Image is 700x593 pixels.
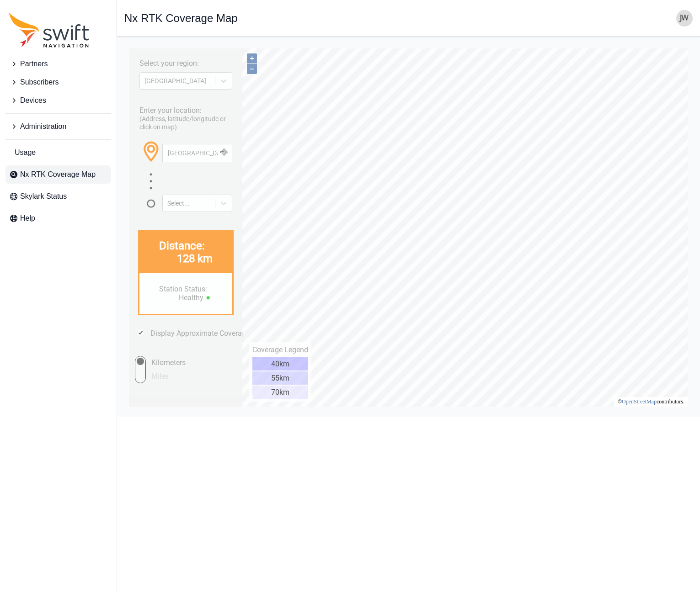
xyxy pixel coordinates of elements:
a: Nx RTK Coverage Map [5,165,111,184]
span: Skylark Status [20,191,67,202]
span: Nx RTK Coverage Map [20,169,96,180]
h1: Nx RTK Coverage Map [124,13,238,24]
div: 55km [128,328,184,341]
span: Devices [20,95,46,106]
span: Partners [20,58,48,69]
span: Subscribers [20,77,59,88]
li: © contributors. [493,355,560,361]
iframe: RTK Map [124,44,693,409]
a: Skylark Status [5,187,111,206]
div: 70km [128,342,184,355]
button: Administration [5,117,111,136]
button: Partners [5,55,111,73]
img: user photo [676,10,693,26]
a: OpenStreetMap [497,355,532,361]
div: 40km [128,313,184,327]
span: Usage [15,147,36,158]
div: Coverage Legend [128,302,184,310]
span: Administration [20,121,66,132]
span: Help [20,213,35,224]
a: Help [5,209,111,228]
button: Subscribers [5,73,111,91]
button: Devices [5,91,111,110]
a: Usage [5,143,111,162]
